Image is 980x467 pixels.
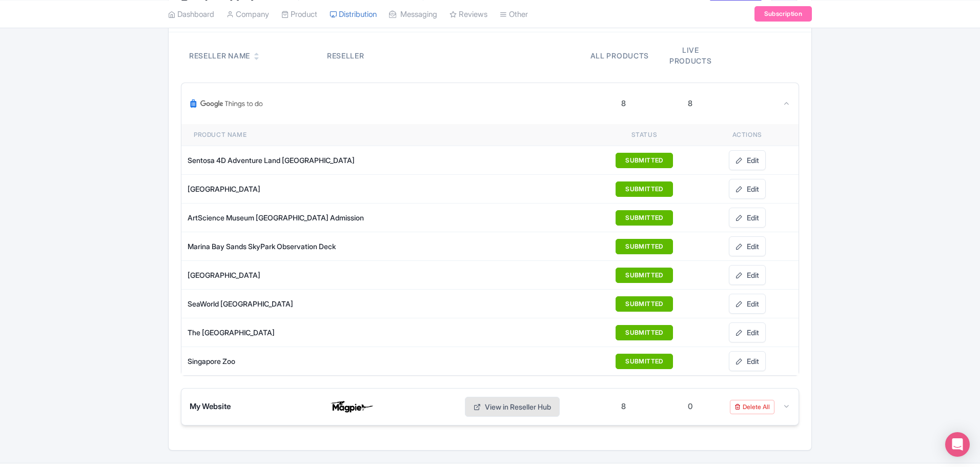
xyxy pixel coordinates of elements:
div: Live products [661,45,720,66]
a: Edit [729,322,766,342]
a: Edit [729,265,766,285]
div: Singapore Zoo [188,356,489,367]
button: SUBMITTED [616,268,672,283]
div: Sentosa 4D Adventure Land [GEOGRAPHIC_DATA] [188,155,489,166]
button: SUBMITTED [616,354,672,369]
img: My Website [327,399,376,415]
div: Reseller [327,50,453,61]
img: Google Things To Do [190,91,263,116]
div: 8 [688,98,692,110]
th: Actions [696,124,799,146]
div: 8 [621,401,626,413]
a: Edit [729,294,766,314]
div: Open Intercom Messenger [945,432,970,457]
button: SUBMITTED [616,239,672,254]
div: [GEOGRAPHIC_DATA] [188,270,489,280]
a: Delete All [730,400,774,414]
div: Marina Bay Sands SkyPark Observation Deck [188,241,489,252]
button: SUBMITTED [616,210,672,226]
button: SUBMITTED [616,153,672,168]
div: Reseller Name [189,50,250,61]
div: ArtScience Museum [GEOGRAPHIC_DATA] Admission [188,212,489,223]
a: Edit [729,179,766,199]
th: Product name [181,124,490,146]
div: All products [590,50,649,61]
button: SUBMITTED [616,181,672,197]
a: View in Reseller Hub [465,397,560,417]
a: Edit [729,236,766,256]
a: Subscription [754,6,812,22]
a: Edit [729,150,766,170]
th: Status [593,124,696,146]
span: My Website [190,401,231,413]
div: SeaWorld [GEOGRAPHIC_DATA] [188,298,489,309]
a: Edit [729,351,766,371]
button: SUBMITTED [616,296,672,312]
div: 0 [688,401,692,413]
a: Edit [729,208,766,228]
div: [GEOGRAPHIC_DATA] [188,184,489,194]
div: The [GEOGRAPHIC_DATA] [188,327,489,338]
button: SUBMITTED [616,325,672,340]
div: 8 [621,98,626,110]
